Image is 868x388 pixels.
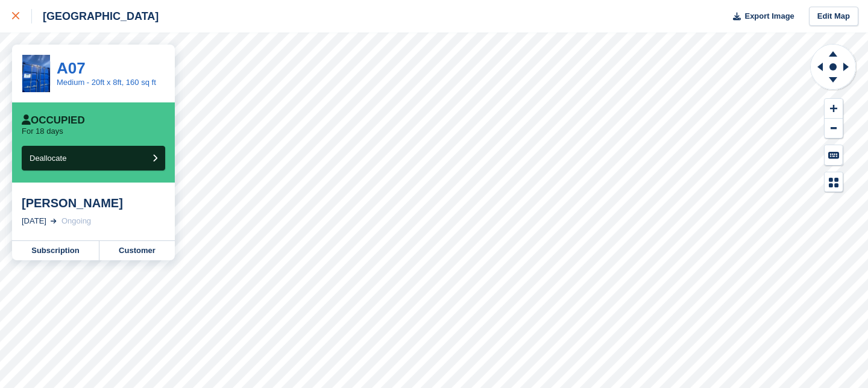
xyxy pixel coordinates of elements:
button: Map Legend [825,172,843,192]
img: IMG_1129.jpeg [22,55,50,92]
p: For 18 days [22,127,63,136]
div: [GEOGRAPHIC_DATA] [32,9,159,23]
img: arrow-right-light-icn-cde0832a797a2874e46488d9cf13f60e5c3a73dbe684e267c42b8395dfbc2abf.svg [51,219,57,224]
a: Edit Map [809,7,858,27]
button: Export Image [726,7,794,27]
a: A07 [57,59,86,77]
div: Ongoing [61,215,91,227]
a: Subscription [12,241,99,260]
div: Occupied [22,114,85,127]
button: Keyboard Shortcuts [825,145,843,165]
button: Zoom Out [825,119,843,139]
button: Zoom In [825,99,843,119]
a: Customer [99,241,175,260]
span: Export Image [744,10,794,22]
div: [DATE] [22,215,46,227]
div: [PERSON_NAME] [22,196,165,210]
button: Deallocate [22,146,165,171]
a: Medium - 20ft x 8ft, 160 sq ft [57,78,156,87]
span: Deallocate [30,154,66,163]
